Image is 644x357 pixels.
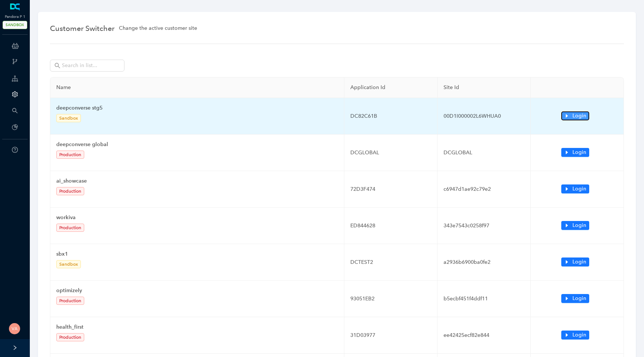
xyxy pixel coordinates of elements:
[572,331,586,339] span: Login
[344,135,438,171] td: DCGLOBAL
[62,61,114,70] input: Search in list...
[561,184,589,193] button: caret-rightLogin
[561,294,589,303] button: caret-rightLogin
[56,151,84,159] span: Production
[56,214,76,221] b: workiva
[438,281,531,317] td: b5ecbf451f4ddf11
[12,91,18,97] span: setting
[564,186,569,192] span: caret-right
[344,98,438,135] td: DC82C61B
[56,324,83,330] b: health_first
[3,21,27,29] span: SANDBOX
[438,208,531,244] td: 343e7543c0258f97
[12,147,18,153] span: question-circle
[564,223,569,228] span: caret-right
[572,112,586,120] span: Login
[56,260,81,268] span: Sandbox
[561,221,589,230] button: caret-rightLogin
[438,135,531,171] td: DCGLOBAL
[564,259,569,265] span: caret-right
[12,59,18,64] span: branches
[56,224,84,232] span: Production
[564,296,569,301] span: caret-right
[12,124,18,130] span: pie-chart
[56,141,108,148] b: deepconverse global
[344,244,438,281] td: DCTEST2
[56,114,81,122] span: Sandbox
[12,108,18,114] span: search
[572,294,586,303] span: Login
[572,185,586,193] span: Login
[561,111,589,120] button: caret-rightLogin
[50,22,114,34] span: Customer Switcher
[119,24,197,32] span: Change the active customer site
[438,244,531,281] td: a2936b6900ba0fe2
[564,332,569,338] span: caret-right
[561,331,589,339] button: caret-rightLogin
[56,105,103,111] b: deepconverse stg5
[56,287,82,294] b: optimizely
[56,297,84,305] span: Production
[564,113,569,119] span: caret-right
[344,317,438,354] td: 31D03977
[344,208,438,244] td: ED844628
[572,221,586,230] span: Login
[9,323,20,334] img: 5c5f7907468957e522fad195b8a1453a
[561,258,589,266] button: caret-rightLogin
[438,98,531,135] td: 00D1I000002L6WHUA0
[572,258,586,266] span: Login
[56,187,84,195] span: Production
[438,171,531,208] td: c6947d1ae92c79e2
[56,178,87,184] b: ai_showcase
[56,251,68,257] b: sbx1
[50,78,344,98] th: Name
[344,281,438,317] td: 93051EB2
[344,171,438,208] td: 72D3F474
[56,333,84,341] span: Production
[438,78,531,98] th: Site Id
[572,148,586,157] span: Login
[54,63,60,69] span: search
[438,317,531,354] td: ee42425ecf82e844
[564,150,569,155] span: caret-right
[344,78,438,98] th: Application Id
[561,148,589,157] button: caret-rightLogin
